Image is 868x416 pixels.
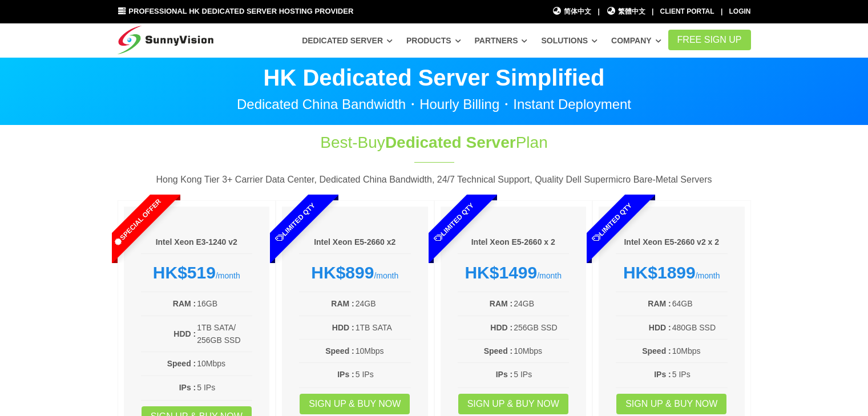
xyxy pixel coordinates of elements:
[179,383,196,392] b: IPs :
[244,131,624,154] h1: Best-Buy Plan
[616,237,728,248] h6: Intel Xeon E5-2660 v2 x 2
[118,98,751,111] p: Dedicated China Bandwidth・Hourly Billing・Instant Deployment
[513,321,569,334] td: 256GB SSD
[649,323,671,332] b: HDD :
[89,175,185,270] span: Special Offer
[248,175,344,270] span: Limited Qty
[118,66,751,89] p: HK Dedicated Server Simplified
[332,323,354,332] b: HDD :
[141,237,253,248] h6: Intel Xeon E3-1240 v2
[648,299,671,308] b: RAM :
[406,175,502,270] span: Limited Qty
[167,359,196,368] b: Speed :
[141,262,253,283] div: /month
[660,7,714,15] a: Client Portal
[355,297,411,310] td: 24GB
[458,237,570,248] h6: Intel Xeon E5-2660 x 2
[196,321,252,348] td: 1TB SATA/ 256GB SSD
[196,357,252,370] td: 10Mbps
[652,6,653,17] li: |
[153,263,216,282] strong: HK$519
[729,7,751,15] a: Login
[672,367,728,381] td: 5 IPs
[668,30,751,50] a: FREE Sign Up
[173,299,196,308] b: RAM :
[721,6,722,17] li: |
[475,30,528,51] a: Partners
[458,262,570,283] div: /month
[513,367,569,381] td: 5 IPs
[465,263,537,282] strong: HK$1499
[672,321,728,334] td: 480GB SSD
[564,175,660,270] span: Limited Qty
[672,344,728,358] td: 10Mbps
[355,367,411,381] td: 5 IPs
[597,6,599,17] li: |
[642,346,671,356] b: Speed :
[654,370,671,379] b: IPs :
[611,30,661,51] a: Company
[616,394,726,414] a: Sign up & Buy Now
[623,263,696,282] strong: HK$1899
[300,394,410,414] a: Sign up & Buy Now
[385,134,516,151] span: Dedicated Server
[299,237,411,248] h6: Intel Xeon E5-2660 x2
[196,381,252,394] td: 5 IPs
[325,346,354,356] b: Speed :
[196,297,252,310] td: 16GB
[406,30,461,51] a: Products
[355,344,411,358] td: 10Mbps
[513,297,569,310] td: 24GB
[173,329,196,338] b: HDD :
[490,299,512,308] b: RAM :
[128,7,353,15] span: Professional HK Dedicated Server Hosting Provider
[302,30,393,51] a: Dedicated Server
[490,323,512,332] b: HDD :
[458,394,568,414] a: Sign up & Buy Now
[299,262,411,283] div: /month
[606,6,645,17] a: 繁體中文
[337,370,354,379] b: IPs :
[541,30,597,51] a: Solutions
[552,6,592,17] a: 简体中文
[513,344,569,358] td: 10Mbps
[355,321,411,334] td: 1TB SATA
[331,299,354,308] b: RAM :
[118,172,751,187] p: Hong Kong Tier 3+ Carrier Data Center, Dedicated China Bandwidth, 24/7 Technical Support, Quality...
[616,262,728,283] div: /month
[484,346,513,356] b: Speed :
[496,370,513,379] b: IPs :
[672,297,728,310] td: 64GB
[311,263,374,282] strong: HK$899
